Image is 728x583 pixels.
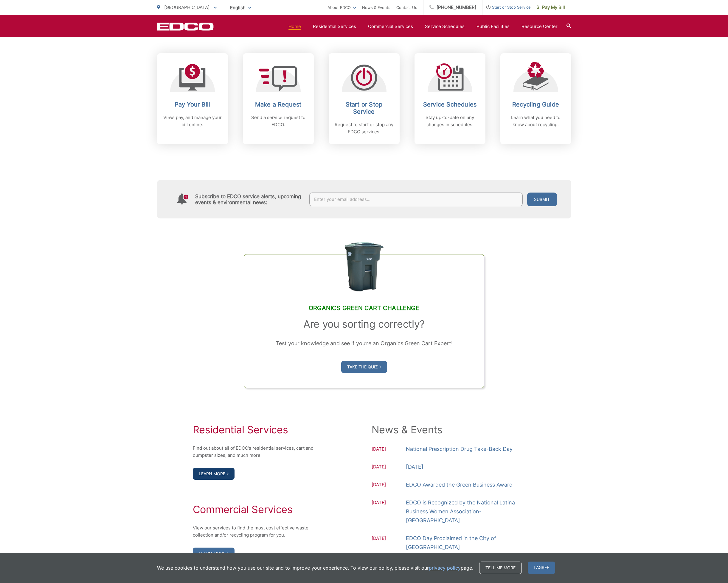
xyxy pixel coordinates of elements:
[335,101,394,115] h2: Start or Stop Service
[527,193,557,206] button: Submit
[372,446,406,454] span: [DATE]
[537,4,565,11] span: Pay My Bill
[327,4,356,11] a: About EDCO
[406,480,513,489] a: EDCO Awarded the Green Business Award
[288,23,301,30] a: Home
[243,53,314,144] a: Make a Request Send a service request to EDCO.
[163,101,222,108] h2: Pay Your Bill
[420,101,479,108] h2: Service Schedules
[506,114,565,128] p: Learn what you need to know about recycling.
[406,534,535,552] a: EDCO Day Proclaimed in the City of [GEOGRAPHIC_DATA]
[335,121,394,135] p: Request to start or stop any EDCO services.
[476,23,510,30] a: Public Facilities
[259,318,469,330] h3: Are you sorting correctly?
[193,548,235,559] a: Learn More
[157,22,214,31] a: EDCD logo. Return to the homepage.
[372,481,406,489] span: [DATE]
[479,562,522,574] a: Tell me more
[259,304,469,312] h2: Organics Green Cart Challenge
[500,53,571,144] a: Recycling Guide Learn what you need to know about recycling.
[406,462,423,471] a: [DATE]
[372,424,535,436] h2: News & Events
[249,101,308,108] h2: Make a Request
[396,4,417,11] a: Contact Us
[372,463,406,471] span: [DATE]
[226,2,256,13] span: English
[506,101,565,108] h2: Recycling Guide
[164,4,209,10] span: [GEOGRAPHIC_DATA]
[372,499,406,525] span: [DATE]
[341,361,387,373] a: Take the Quiz
[163,114,222,128] p: View, pay, and manage your bill online.
[193,504,321,515] h2: Commercial Services
[249,114,308,128] p: Send a service request to EDCO.
[157,53,228,144] a: Pay Your Bill View, pay, and manage your bill online.
[193,445,321,459] p: Find out about all of EDCO’s residential services, cart and dumpster sizes, and much more.
[406,445,513,454] a: National Prescription Drug Take-Back Day
[193,524,321,539] p: View our services to find the most cost effective waste collection and/or recycling program for you.
[521,23,558,30] a: Resource Center
[406,498,535,525] a: EDCO is Recognized by the National Latina Business Women Association-[GEOGRAPHIC_DATA]
[157,564,473,571] p: We use cookies to understand how you use our site and to improve your experience. To view our pol...
[193,468,235,480] a: Learn More
[368,23,413,30] a: Commercial Services
[259,339,469,348] p: Test your knowledge and see if you’re an Organics Green Cart Expert!
[313,23,356,30] a: Residential Services
[309,193,523,206] input: Enter your email address...
[415,53,485,144] a: Service Schedules Stay up-to-date on any changes in schedules.
[193,424,321,436] h2: Residential Services
[429,564,461,571] a: privacy policy
[362,4,390,11] a: News & Events
[195,193,304,205] h4: Subscribe to EDCO service alerts, upcoming events & environmental news:
[528,562,555,574] span: I agree
[425,23,465,30] a: Service Schedules
[372,535,406,552] span: [DATE]
[420,114,479,128] p: Stay up-to-date on any changes in schedules.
